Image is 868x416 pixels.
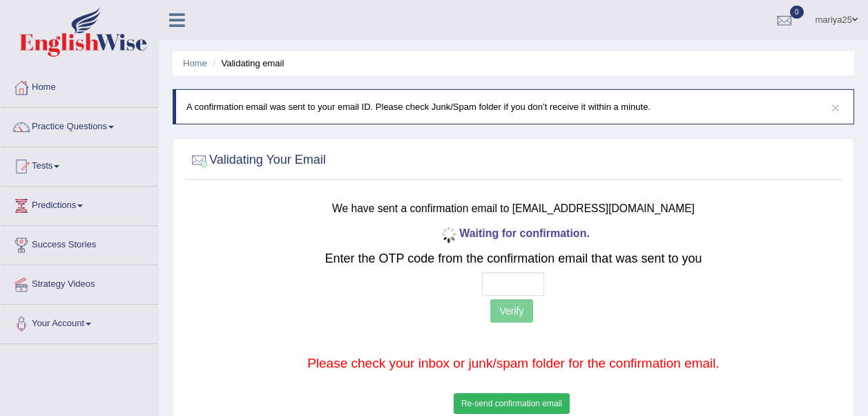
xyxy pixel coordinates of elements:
[332,202,695,214] small: We have sent a confirmation email to [EMAIL_ADDRESS][DOMAIN_NAME]
[1,68,158,103] a: Home
[1,147,158,182] a: Tests
[454,393,570,414] button: Re-send confirmation email
[173,89,854,124] div: A confirmation email was sent to your email ID. Please check Junk/Spam folder if you don’t receiv...
[183,58,207,68] a: Home
[244,354,783,373] p: Please check your inbox or junk/spam folder for the confirmation email.
[437,227,590,239] b: Waiting for confirmation.
[189,150,326,171] h2: Validating Your Email
[1,108,158,142] a: Practice Questions
[790,6,804,19] span: 0
[1,265,158,300] a: Strategy Videos
[831,100,840,115] button: ×
[244,252,783,266] h2: Enter the OTP code from the confirmation email that was sent to you
[437,223,459,245] img: icon-progress-circle-small.gif
[1,187,158,221] a: Predictions
[209,57,284,70] li: Validating email
[1,305,158,339] a: Your Account
[1,226,158,261] a: Success Stories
